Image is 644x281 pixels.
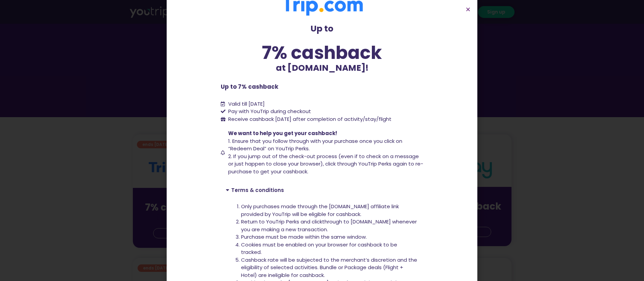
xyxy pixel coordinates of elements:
[241,241,419,256] li: Cookies must be enabled on your browser for cashback to be tracked.
[221,22,424,35] p: Up to
[241,256,419,279] li: Cashback rate will be subjected to the merchant’s discretion and the eligibility of selected acti...
[221,83,278,91] b: Up to 7% cashback
[466,7,471,12] a: Close
[221,182,424,198] div: Terms & conditions
[228,137,402,152] span: 1. Ensure that you follow through with your purchase once you click on “Redeem Deal” on YouTrip P...
[231,187,284,194] a: Terms & conditions
[228,100,265,107] span: Valid till [DATE]
[241,203,419,218] li: Only purchases made through the [DOMAIN_NAME] affiliate link provided by YouTrip will be eligible...
[241,233,419,241] li: Purchase must be made within the same window.
[228,153,423,175] span: 2. If you jump out of the check-out process (even if to check on a message or just happen to clos...
[226,108,311,115] span: Pay with YouTrip during checkout
[221,44,424,62] div: 7% cashback
[221,62,424,74] p: at [DOMAIN_NAME]!
[228,115,391,123] span: Receive cashback [DATE] after completion of activity/stay/flight
[241,218,419,233] li: Return to YouTrip Perks and clickthrough to [DOMAIN_NAME] whenever you are making a new transaction.
[228,130,337,137] span: We want to help you get your cashback!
